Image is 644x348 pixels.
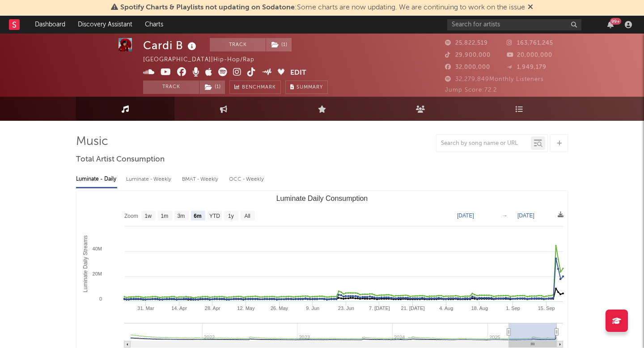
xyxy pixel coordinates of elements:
[137,306,154,311] text: 31. Mar
[120,4,525,11] span: : Some charts are now updating. We are continuing to work on the issue
[93,246,102,251] text: 40M
[199,81,225,94] span: ( 1 )
[29,16,72,34] a: Dashboard
[276,195,368,202] text: Luminate Daily Consumption
[401,306,425,311] text: 21. [DATE]
[229,172,265,187] div: OCC - Weekly
[182,172,220,187] div: BMAT - Weekly
[607,21,614,28] button: 99+
[528,4,533,11] span: Dismiss
[471,306,488,311] text: 18. Aug
[445,64,490,70] span: 32,000,000
[76,154,165,165] span: Total Artist Consumption
[205,306,220,311] text: 28. Apr
[120,4,295,11] span: Spotify Charts & Playlists not updating on Sodatone
[194,213,201,219] text: 6m
[297,85,323,90] span: Summary
[199,81,225,94] button: (1)
[143,38,199,53] div: Cardi B
[439,306,453,311] text: 4. Aug
[445,87,497,93] span: Jump Score: 72.2
[82,235,89,292] text: Luminate Daily Streams
[124,213,138,219] text: Zoom
[93,271,102,276] text: 20M
[209,213,220,219] text: YTD
[242,82,276,93] span: Benchmark
[610,18,621,25] div: 99 +
[457,212,474,219] text: [DATE]
[369,306,390,311] text: 7. [DATE]
[143,81,199,94] button: Track
[237,306,255,311] text: 12. May
[285,81,328,94] button: Summary
[538,306,555,311] text: 15. Sep
[76,172,117,187] div: Luminate - Daily
[126,172,173,187] div: Luminate - Weekly
[99,296,102,301] text: 0
[271,306,288,311] text: 26. May
[507,40,553,46] span: 163,761,245
[210,38,266,51] button: Track
[244,213,250,219] text: All
[338,306,354,311] text: 23. Jun
[445,40,488,46] span: 25,822,519
[171,306,187,311] text: 14. Apr
[290,68,306,79] button: Edit
[178,213,185,219] text: 3m
[507,64,547,70] span: 1,949,179
[139,16,169,34] a: Charts
[143,55,265,65] div: [GEOGRAPHIC_DATA] | Hip-Hop/Rap
[229,81,281,94] a: Benchmark
[506,306,520,311] text: 1. Sep
[145,213,152,219] text: 1w
[507,52,552,58] span: 20,000,000
[266,38,292,51] button: (1)
[306,306,319,311] text: 9. Jun
[447,19,581,30] input: Search for artists
[228,213,234,219] text: 1y
[445,76,544,82] span: 32,279,849 Monthly Listeners
[517,212,534,219] text: [DATE]
[161,213,169,219] text: 1m
[502,212,508,219] text: →
[436,140,531,147] input: Search by song name or URL
[445,52,491,58] span: 29,900,000
[72,16,139,34] a: Discovery Assistant
[266,38,292,51] span: ( 1 )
